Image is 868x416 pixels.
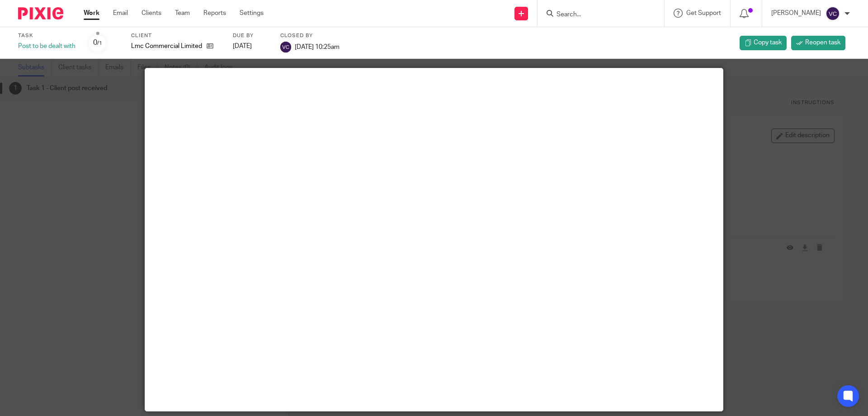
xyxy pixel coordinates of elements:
[826,6,840,21] img: svg%3E
[18,7,63,19] img: Pixie
[280,42,291,53] img: svg%3E
[805,38,840,47] span: Reopen task
[131,42,202,51] p: Lmc Commercial Limited
[175,9,190,18] a: Team
[740,36,787,50] a: Copy task
[686,10,721,16] span: Get Support
[113,9,128,18] a: Email
[240,9,264,18] a: Settings
[295,43,340,50] span: [DATE] 10:25am
[233,32,269,39] label: Due by
[131,32,222,39] label: Client
[142,9,161,18] a: Clients
[203,9,226,18] a: Reports
[93,38,102,48] div: 0
[556,11,637,19] input: Search
[18,42,75,51] div: Post to be dealt with
[791,36,845,50] a: Reopen task
[84,9,99,18] a: Work
[97,41,102,46] small: /1
[280,32,340,39] label: Closed by
[233,42,269,51] div: [DATE]
[754,38,782,47] span: Copy task
[18,32,75,39] label: Task
[771,9,821,18] p: [PERSON_NAME]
